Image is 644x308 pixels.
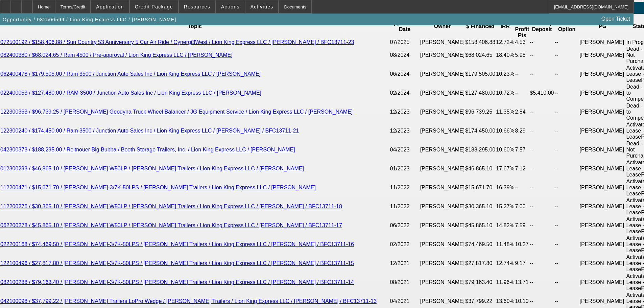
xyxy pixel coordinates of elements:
[216,0,245,13] button: Actions
[496,159,515,178] td: 17.67%
[579,178,626,197] td: [PERSON_NAME]
[554,65,579,84] td: --
[579,65,626,84] td: [PERSON_NAME]
[465,216,496,235] td: $45,865.10
[554,235,579,254] td: --
[420,121,465,140] td: [PERSON_NAME]
[420,178,465,197] td: [PERSON_NAME]
[515,140,530,159] td: 7.57
[465,197,496,216] td: $30,365.10
[465,140,496,159] td: $188,295.00
[515,235,530,254] td: 10.27
[579,273,626,292] td: [PERSON_NAME]
[390,178,420,197] td: 11/2022
[420,273,465,292] td: [PERSON_NAME]
[579,216,626,235] td: [PERSON_NAME]
[579,102,626,121] td: [PERSON_NAME]
[390,140,420,159] td: 04/2023
[0,241,354,247] a: 022200168 / $74,469.50 / [PERSON_NAME]-3/7K-50LPS / [PERSON_NAME] Trailers / Lion King Express LL...
[529,84,554,102] td: $5,410.00
[184,4,210,9] span: Resources
[390,254,420,273] td: 12/2021
[0,39,354,45] a: 072500192 / $158,406.88 / Sun Country 53 Anniversary 5 Car Air Ride / Cynergi3West / Lion King Ex...
[420,254,465,273] td: [PERSON_NAME]
[390,216,420,235] td: 06/2022
[420,159,465,178] td: [PERSON_NAME]
[529,46,554,65] td: --
[579,121,626,140] td: [PERSON_NAME]
[420,46,465,65] td: [PERSON_NAME]
[529,159,554,178] td: --
[554,39,579,46] td: --
[0,298,377,304] a: 042100098 / $37,799.22 / [PERSON_NAME] Trailers LoPro Wedge / [PERSON_NAME] Trailers / Lion King ...
[554,121,579,140] td: --
[579,254,626,273] td: [PERSON_NAME]
[554,84,579,102] td: --
[515,46,530,65] td: 5.98
[420,84,465,102] td: [PERSON_NAME]
[420,216,465,235] td: [PERSON_NAME]
[496,178,515,197] td: 16.39%
[465,273,496,292] td: $79,163.40
[390,121,420,140] td: 12/2023
[496,254,515,273] td: 12.74%
[420,197,465,216] td: [PERSON_NAME]
[496,65,515,84] td: 10.23%
[0,204,342,209] a: 112200276 / $30,365.10 / [PERSON_NAME] W50LP / [PERSON_NAME] Trailers / Lion King Express LLC / [...
[465,178,496,197] td: $15,671.70
[465,65,496,84] td: $179,505.00
[0,109,353,115] a: 122300363 / $96,739.25 / [PERSON_NAME] Geodyna Truck Wheel Balancer / JG Equipment Service / Lion...
[554,273,579,292] td: --
[554,159,579,178] td: --
[496,197,515,216] td: 15.27%
[390,14,420,39] th: Application Date
[496,235,515,254] td: 11.48%
[0,260,354,266] a: 122100496 / $27,817.80 / [PERSON_NAME]-3/7K-50LPS / [PERSON_NAME] Trailers / Lion King Express LL...
[0,128,299,134] a: 122300240 / $174,450.00 / Ram 3500 / Junction Auto Sales Inc / Lion King Express LLC / [PERSON_NA...
[515,39,530,46] td: 4.53
[496,84,515,102] td: 10.72%
[579,84,626,102] td: [PERSON_NAME]
[390,84,420,102] td: 02/2024
[515,254,530,273] td: 9.17
[390,46,420,65] td: 08/2024
[529,14,554,39] th: Security Deposit
[515,65,530,84] td: --
[529,65,554,84] td: --
[554,140,579,159] td: --
[390,102,420,121] td: 12/2023
[465,46,496,65] td: $68,024.65
[515,121,530,140] td: 8.29
[579,39,626,46] td: [PERSON_NAME]
[496,102,515,121] td: 11.35%
[0,185,316,190] a: 112200471 / $15,671.70 / [PERSON_NAME]-3/7K-50LPS / [PERSON_NAME] Trailers / Lion King Express LL...
[420,39,465,46] td: [PERSON_NAME]
[554,178,579,197] td: --
[0,279,354,285] a: 082100288 / $79,163.40 / [PERSON_NAME]-3/7K-50LPS / [PERSON_NAME] Trailers / Lion King Express LL...
[554,102,579,121] td: --
[465,254,496,273] td: $27,817.80
[465,14,496,39] th: $ Financed
[465,102,496,121] td: $96,739.25
[465,84,496,102] td: $127,480.00
[529,254,554,273] td: --
[529,197,554,216] td: --
[0,222,342,228] a: 062200278 / $45,865.10 / [PERSON_NAME] W50LP / [PERSON_NAME] Trailers / Lion King Express LLC / [...
[496,140,515,159] td: 10.60%
[515,102,530,121] td: 2.84
[515,84,530,102] td: --
[0,52,233,58] a: 082400380 / $68,024.65 / Ram 4500 / Pre-approval / Lion King Express LLC / [PERSON_NAME]
[420,102,465,121] td: [PERSON_NAME]
[91,0,129,13] button: Application
[529,102,554,121] td: --
[515,197,530,216] td: 7.00
[515,178,530,197] td: --
[465,159,496,178] td: $46,865.10
[554,46,579,65] td: --
[390,159,420,178] td: 01/2023
[0,147,295,152] a: 042300373 / $188,295.00 / Reitnouer Big Bubba / Booth Storage Trailers, Inc. / Lion King Express ...
[390,39,420,46] td: 07/2025
[0,90,261,96] a: 022400053 / $127,480.00 / RAM 3500 / Junction Auto Sales Inc / Lion King Express LLC / [PERSON_NAME]
[529,39,554,46] td: --
[496,46,515,65] td: 18.40%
